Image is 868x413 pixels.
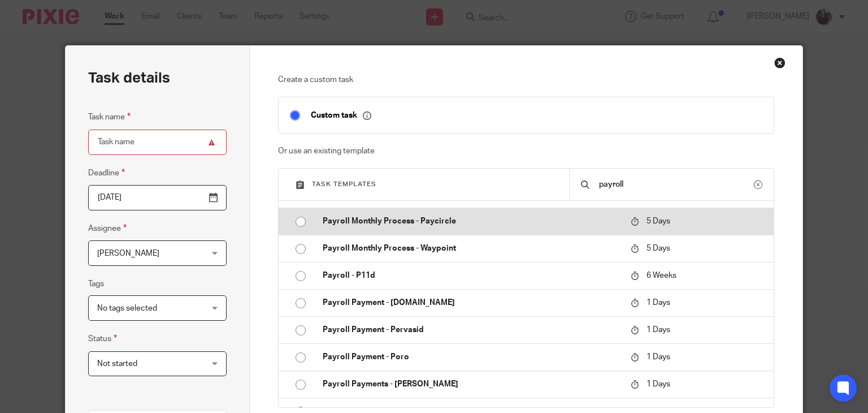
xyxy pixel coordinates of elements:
p: Payroll Payment - Poro [323,351,619,363]
span: No tags selected [97,304,157,312]
p: Payroll Payments - [PERSON_NAME] [323,378,619,390]
span: 5 Days [646,217,670,225]
span: 6 Weeks [646,272,676,279]
p: Custom task [311,110,371,121]
span: Task templates [312,181,376,187]
label: Tags [88,278,104,290]
label: Status [88,332,117,345]
p: Payroll Monthly Process - Waypoint [323,243,619,254]
span: 1 Days [646,353,670,361]
span: Not started [97,360,137,368]
span: 1 Days [646,299,670,307]
label: Task name [88,110,131,123]
h2: Task details [88,68,170,88]
input: Search... [598,178,754,191]
label: Assignee [88,222,127,235]
p: Payroll Payment - Pervasid [323,324,619,335]
span: 5 Days [646,244,670,252]
label: Deadline [88,166,125,179]
div: Close this dialog window [774,57,785,68]
p: Create a custom task [278,74,774,85]
span: [PERSON_NAME] [97,249,159,257]
span: 1 Days [646,380,670,388]
p: Payroll Monthly Process - Paycircle [323,216,619,227]
p: Or use an existing template [278,145,774,157]
input: Task name [88,130,227,155]
p: Payroll - P11d [323,270,619,281]
p: Payroll Payment - [DOMAIN_NAME] [323,297,619,308]
span: 1 Days [646,326,670,334]
input: Pick a date [88,185,227,210]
